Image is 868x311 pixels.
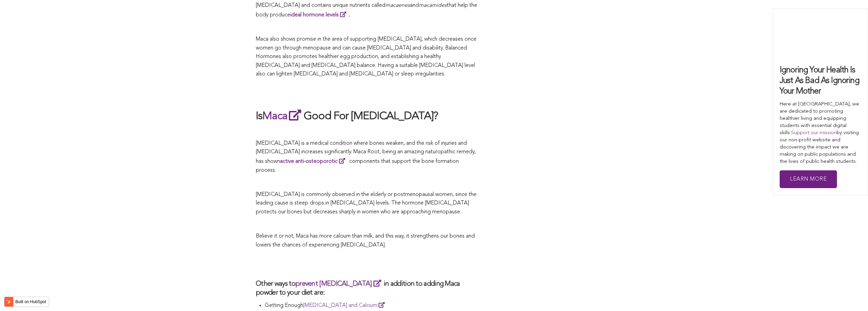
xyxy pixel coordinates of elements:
a: prevent [MEDICAL_DATA] [295,281,384,287]
label: Built on HubSpot [13,297,49,306]
span: [MEDICAL_DATA] is a medical condition where bones weaken, and the risk of injuries and [MEDICAL_D... [256,141,476,173]
span: Maca also shows promise in the area of supporting [MEDICAL_DATA], which decreases once women go t... [256,37,476,77]
span: macamides [419,3,447,8]
strong: . [290,12,350,18]
a: ideal hormone levels [290,12,349,18]
span: [MEDICAL_DATA] is commonly observed in the elderly or postmenopausal women, since the leading cau... [256,192,476,215]
h2: Is Good For [MEDICAL_DATA]? [256,108,477,124]
img: HubSpot sprocket logo [4,298,13,306]
p: Getting Enough [265,301,477,310]
span: that help the body produce [256,3,477,18]
a: Learn More [780,170,837,188]
span: Believe it or not, Maca has more calcium than milk, and this way, it strengthens our bones and lo... [256,234,475,248]
h3: Other ways to in addition to adding Maca powder to your diet are: [256,279,477,297]
a: Maca [262,111,304,122]
a: [MEDICAL_DATA] and Calcium [303,303,387,308]
span: macaenes [385,3,410,8]
button: Built on HubSpot [4,297,49,307]
span: and [410,3,419,8]
a: active anti-osteoporotic [280,159,348,164]
iframe: Chat Widget [834,278,868,311]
